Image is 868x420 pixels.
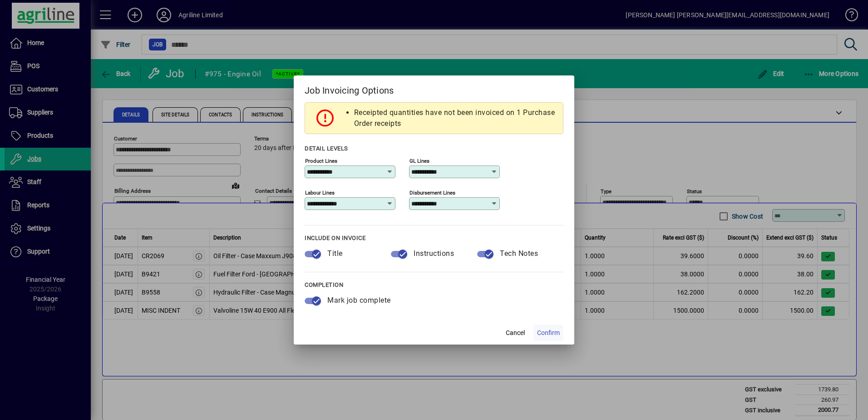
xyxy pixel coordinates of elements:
span: Instructions [414,249,454,258]
mat-label: GL Lines [409,158,429,164]
span: Tech Notes [500,249,538,258]
div: DETAIL LEVELS [305,143,563,154]
span: Mark job complete [327,296,391,305]
span: Title [327,249,343,258]
h2: Job Invoicing Options [294,75,574,102]
li: Receipted quantities have not been invoiced on 1 Purchase Order receipts [354,107,555,129]
div: INCLUDE ON INVOICE [305,233,563,244]
mat-label: Disbursement Lines [409,190,455,196]
mat-label: Labour Lines [305,190,335,196]
div: COMPLETION [305,280,563,290]
button: Cancel [501,325,530,341]
span: Confirm [537,328,560,338]
mat-label: Product Lines [305,158,337,164]
span: Cancel [506,328,525,338]
button: Confirm [533,325,563,341]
